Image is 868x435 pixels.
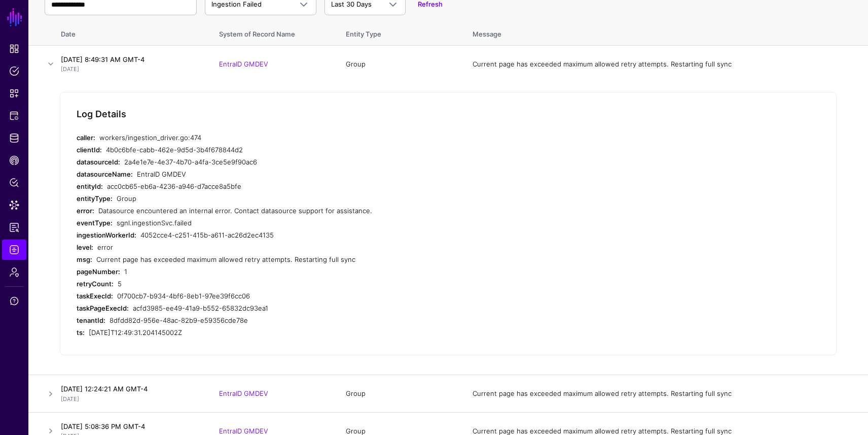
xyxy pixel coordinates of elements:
a: Admin [2,262,26,282]
th: Entity Type [336,19,462,46]
a: Data Lens [2,195,26,215]
span: Admin [9,267,19,277]
strong: ingestionWorkerId: [77,231,136,239]
th: System of Record Name [209,19,336,46]
strong: msg: [77,255,92,263]
strong: datasourceName: [77,170,133,178]
a: CAEP Hub [2,150,26,171]
strong: datasourceId: [77,158,120,166]
strong: taskPageExecId: [77,304,129,312]
a: SGNL [6,6,23,28]
p: [DATE] [61,395,199,404]
div: [DATE]T12:49:31.204145002Z [89,326,482,339]
th: Message [462,19,868,46]
a: Identity Data Fabric [2,128,26,148]
span: Dashboard [9,44,19,54]
a: EntraID GMDEV [219,389,268,397]
a: Access Reporting [2,217,26,238]
strong: retryCount: [77,280,114,288]
h4: [DATE] 5:08:36 PM GMT-4 [61,422,199,431]
strong: entityType: [77,194,113,203]
strong: caller: [77,133,95,142]
div: 8dfdd82d-956e-48ac-82b9-e59356cde78e [110,314,482,326]
h4: [DATE] 12:24:21 AM GMT-4 [61,384,199,393]
a: Policies [2,61,26,81]
div: error [97,241,482,253]
a: Snippets [2,83,26,104]
div: Current page has exceeded maximum allowed retry attempts. Restarting full sync [96,253,482,265]
a: Logs [2,240,26,260]
span: Protected Systems [9,111,19,121]
div: acfd3985-ee49-41a9-b552-65832dc93ea1 [133,302,482,314]
td: Current page has exceeded maximum allowed retry attempts. Restarting full sync [462,375,868,413]
a: EntraID GMDEV [219,427,268,435]
span: Policy Lens [9,178,19,188]
div: workers/ingestion_driver.go:474 [99,131,482,144]
strong: tenantId: [77,316,105,324]
div: 1 [124,265,482,278]
strong: ts: [77,328,85,337]
div: Group [117,192,482,205]
span: Identity Data Fabric [9,133,19,143]
h4: [DATE] 8:49:31 AM GMT-4 [61,55,199,64]
a: Policy Lens [2,173,26,193]
a: Dashboard [2,39,26,59]
span: Data Lens [9,200,19,210]
strong: clientId: [77,146,102,154]
strong: taskExecId: [77,292,113,300]
div: sgnl.ingestionSvc.failed [117,217,482,229]
span: Snippets [9,88,19,98]
div: acc0cb65-eb6a-4236-a946-d7acce8a5bfe [107,180,482,192]
span: Policies [9,66,19,76]
div: 4052cce4-c251-415b-a611-ac26d2ec4135 [140,229,482,241]
strong: entityId: [77,182,103,190]
span: Access Reporting [9,222,19,232]
div: 2a4e1e7e-4e37-4b70-a4fa-3ce5e9f90ac6 [124,156,482,168]
div: EntraID GMDEV [137,168,482,180]
a: EntraID GMDEV [219,60,268,68]
strong: eventType: [77,219,113,227]
span: Support [9,296,19,306]
td: Group [336,46,462,83]
div: 0f700cb7-b934-4bf6-8eb1-97ee39f6cc06 [117,290,482,302]
p: [DATE] [61,65,199,74]
a: Protected Systems [2,106,26,126]
div: 4b0c6bfe-cabb-462e-9d5d-3b4f678844d2 [106,144,482,156]
div: 5 [118,278,482,290]
h5: Log Details [77,109,126,120]
td: Group [336,375,462,413]
span: CAEP Hub [9,155,19,165]
td: Current page has exceeded maximum allowed retry attempts. Restarting full sync [462,46,868,83]
div: Datasource encountered an internal error. Contact datasource support for assistance. [98,205,482,217]
strong: pageNumber: [77,267,120,276]
span: Logs [9,245,19,255]
strong: level: [77,243,93,251]
th: Date [57,19,209,46]
strong: error: [77,207,94,215]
